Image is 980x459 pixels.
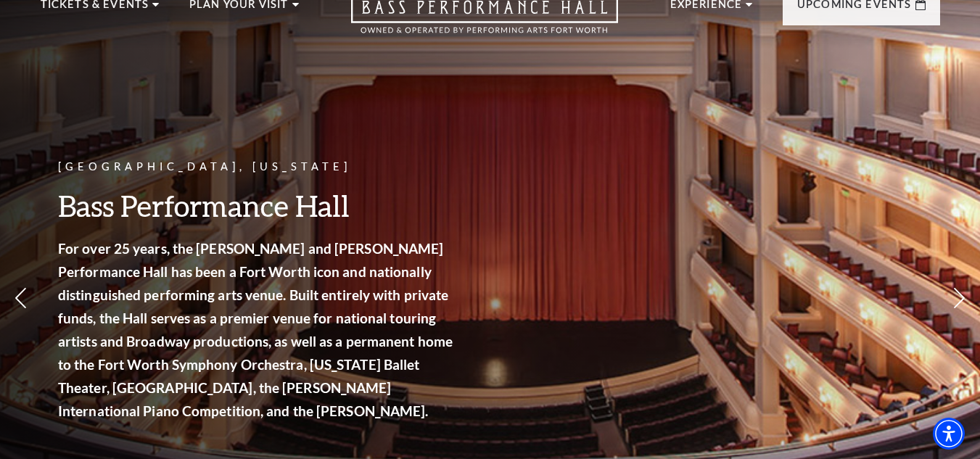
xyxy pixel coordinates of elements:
[58,158,457,176] p: [GEOGRAPHIC_DATA], [US_STATE]
[58,187,457,224] h3: Bass Performance Hall
[58,240,453,419] strong: For over 25 years, the [PERSON_NAME] and [PERSON_NAME] Performance Hall has been a Fort Worth ico...
[933,418,965,450] div: Accessibility Menu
